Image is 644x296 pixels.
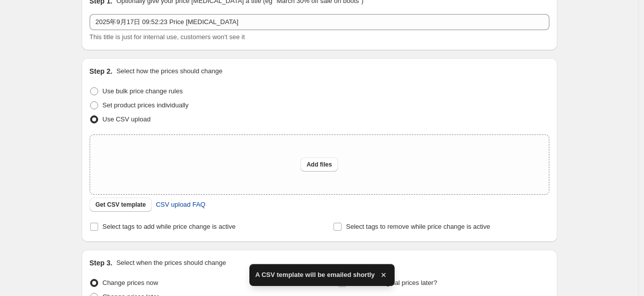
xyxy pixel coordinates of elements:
[116,258,226,268] p: Select when the prices should change
[90,33,245,41] span: This title is just for internal use, customers won't see it
[150,197,211,213] a: CSV upload FAQ
[103,101,189,109] span: Set product prices individually
[96,201,146,209] span: Get CSV template
[90,198,152,212] button: Get CSV template
[103,223,236,230] span: Select tags to add while price change is active
[300,158,338,172] button: Add files
[90,14,549,30] input: 30% off holiday sale
[103,87,183,95] span: Use bulk price change rules
[156,200,205,210] span: CSV upload FAQ
[116,66,222,76] p: Select how the prices should change
[90,66,113,76] h2: Step 2.
[346,223,490,230] span: Select tags to remove while price change is active
[90,258,113,268] h2: Step 3.
[103,115,151,123] span: Use CSV upload
[103,279,158,286] span: Change prices now
[255,270,375,280] span: A CSV template will be emailed shortly
[306,161,332,169] span: Add files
